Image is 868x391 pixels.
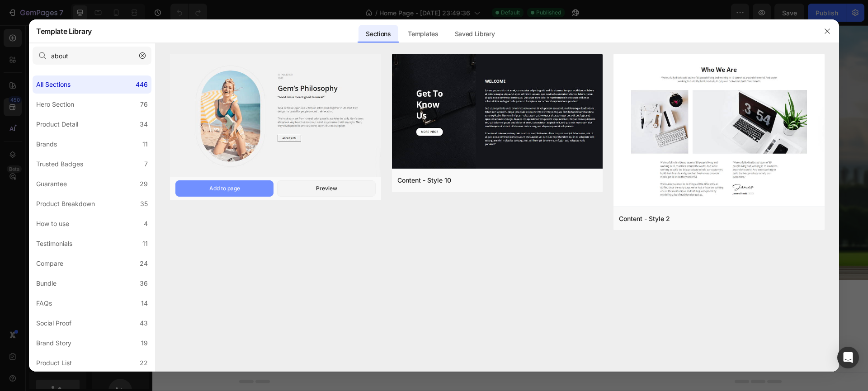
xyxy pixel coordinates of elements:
[331,288,379,297] div: Generate layout
[36,238,72,249] div: Testimonials
[36,258,63,269] div: Compare
[140,179,148,189] div: 29
[316,184,337,193] div: Preview
[209,184,240,193] div: Add to page
[36,358,72,368] div: Product List
[336,268,379,277] span: Add section
[36,19,92,43] h2: Template Library
[330,299,379,307] span: from URL or image
[359,25,398,43] div: Sections
[175,180,274,197] button: Add to page
[36,298,52,309] div: FAQs
[256,299,318,307] span: inspired by CRO experts
[36,278,57,289] div: Bundle
[140,318,148,329] div: 43
[36,79,71,90] div: All Sections
[327,145,389,169] button: <p>Shop Now</p>
[397,175,451,186] div: Content - Style 10
[140,99,148,110] div: 76
[36,218,69,229] div: How to use
[94,69,622,109] h2: Angelic Lift
[141,338,148,349] div: 19
[398,288,453,297] div: Add blank section
[142,238,148,249] div: 11
[140,119,148,130] div: 34
[140,278,148,289] div: 36
[392,54,603,170] img: c10.png
[144,218,148,229] div: 4
[140,258,148,269] div: 24
[448,25,502,43] div: Saved Library
[170,54,381,179] img: c1.png
[36,139,57,150] div: Brands
[36,179,67,189] div: Guarantee
[36,318,71,329] div: Social Proof
[95,112,621,124] p: Discover practitioner-formulated supplements designed to support your unique needs.
[338,150,378,163] p: Shop Now
[140,198,148,209] div: 35
[36,198,95,209] div: Product Breakdown
[136,79,148,90] div: 446
[391,299,458,307] span: then drag & drop elements
[33,47,151,65] input: E.g.: Black Friday, Sale, etc.
[613,54,825,208] img: c2.png
[36,338,71,349] div: Brand Story
[619,213,670,224] div: Content - Style 2
[36,159,83,170] div: Trusted Badges
[140,358,148,368] div: 22
[36,99,74,110] div: Hero Section
[260,288,315,297] div: Choose templates
[36,119,78,130] div: Product Detail
[141,298,148,309] div: 14
[95,124,621,137] p: Each formula is carefully crafted to help you feel your best every day.
[837,347,859,368] div: Open Intercom Messenger
[277,180,375,197] button: Preview
[144,159,148,170] div: 7
[142,139,148,150] div: 11
[401,25,445,43] div: Templates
